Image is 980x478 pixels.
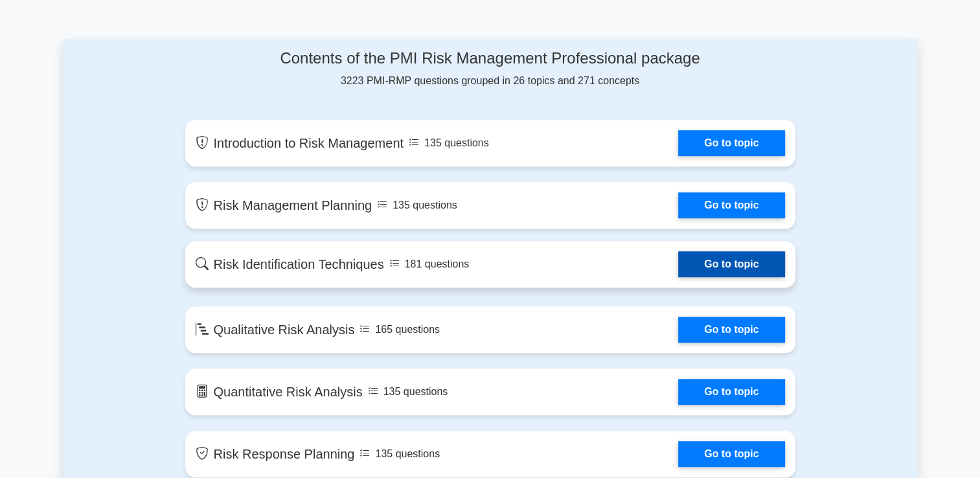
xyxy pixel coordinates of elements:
h4: Contents of the PMI Risk Management Professional package [185,49,795,68]
div: 3223 PMI-RMP questions grouped in 26 topics and 271 concepts [185,49,795,89]
a: Go to topic [678,317,784,343]
a: Go to topic [678,192,784,218]
a: Go to topic [678,379,784,405]
a: Go to topic [678,251,784,277]
a: Go to topic [678,441,784,467]
a: Go to topic [678,130,784,156]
